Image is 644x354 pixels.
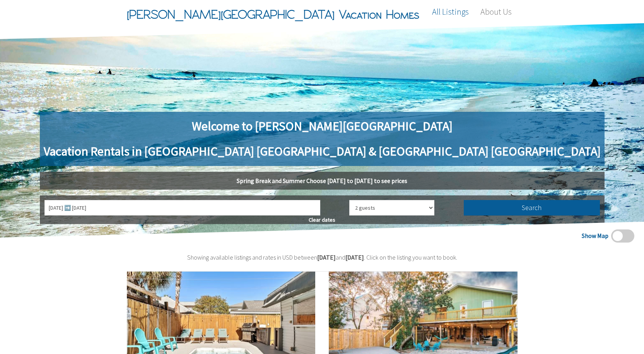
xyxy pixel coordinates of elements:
b: [DATE] [345,253,364,261]
b: [DATE] [317,253,336,261]
h5: Spring Break and Summer Choose [DATE] to [DATE] to see prices [40,172,605,190]
div: Showing available listings and rates in USD between and . Click on the listing you want to book. [127,253,518,262]
span: Clear dates [309,216,335,223]
span: [PERSON_NAME][GEOGRAPHIC_DATA] Vacation Homes [127,3,419,26]
span: Show Map [582,231,608,240]
input: Select your dates [44,200,320,215]
h1: Welcome to [PERSON_NAME][GEOGRAPHIC_DATA] Vacation Rentals in [GEOGRAPHIC_DATA] [GEOGRAPHIC_DATA]... [40,112,605,166]
button: Search [464,200,600,215]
